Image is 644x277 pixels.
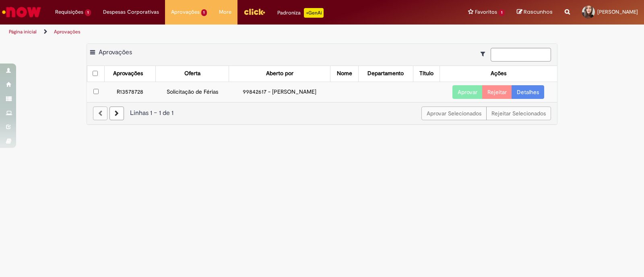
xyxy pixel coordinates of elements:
div: Padroniza [277,8,324,18]
div: Departamento [367,70,404,78]
a: Detalhes [512,85,544,99]
button: Rejeitar [482,85,512,99]
div: Aberto por [266,70,293,78]
span: 1 [499,9,505,16]
td: R13578728 [105,82,156,102]
td: 99842617 - [PERSON_NAME] [229,82,330,102]
a: Página inicial [9,29,37,35]
div: Título [419,70,433,78]
span: Favoritos [475,8,497,16]
span: More [219,8,231,16]
span: [PERSON_NAME] [597,8,638,15]
span: Despesas Corporativas [103,8,159,16]
div: Oferta [184,70,200,78]
ul: Trilhas de página [6,25,423,39]
i: Mostrar filtros para: Suas Solicitações [481,51,489,57]
span: 1 [201,9,207,16]
span: Aprovações [99,48,132,56]
span: Requisições [55,8,83,16]
img: click_logo_yellow_360x200.png [244,6,265,18]
div: Linhas 1 − 1 de 1 [93,109,551,118]
span: Aprovações [171,8,200,16]
a: Rascunhos [517,8,553,16]
th: Aprovações [105,66,156,82]
img: ServiceNow [1,4,42,20]
a: Aprovações [54,29,80,35]
p: +GenAi [304,8,324,18]
span: 1 [85,9,91,16]
td: Solicitação de Férias [155,82,229,102]
button: Aprovar [452,85,483,99]
span: Rascunhos [524,8,553,16]
div: Aprovações [113,70,143,78]
div: Ações [491,70,506,78]
div: Nome [337,70,352,78]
